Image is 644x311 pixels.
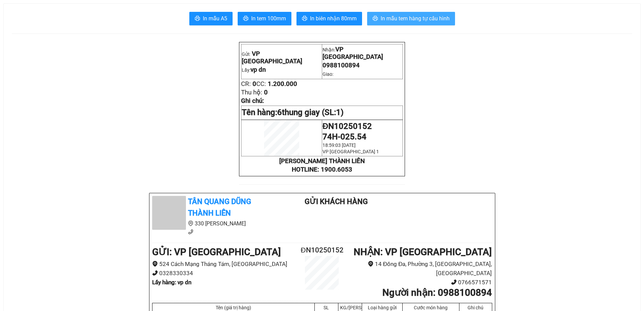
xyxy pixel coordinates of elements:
[152,269,294,278] li: 0328330334
[296,12,362,25] button: printerIn biên nhận 80mm
[277,108,343,117] span: 6thung giay (SL:
[242,50,321,65] p: Gửi:
[251,66,266,73] span: vp dn
[241,89,262,96] span: Thu hộ:
[340,305,360,310] div: KG/[PERSON_NAME]
[242,67,266,73] span: Lấy:
[203,14,227,23] span: In mẫu A5
[188,229,193,235] span: phone
[461,305,490,310] div: Ghi chú
[381,14,450,23] span: In mẫu tem hàng tự cấu hình
[350,278,492,287] li: 0766571571
[323,46,402,61] p: Nhận:
[364,305,401,310] div: Loại hàng gửi
[279,157,365,165] strong: [PERSON_NAME] THÀNH LIÊN
[292,166,352,173] strong: HOTLINE: 1900.6053
[302,16,307,22] span: printer
[253,80,256,88] span: 0
[241,80,251,88] span: CR:
[238,12,291,25] button: printerIn tem 100mm
[305,197,368,206] b: Gửi khách hàng
[241,97,264,105] span: Ghi chú:
[373,16,378,22] span: printer
[152,261,158,267] span: environment
[336,108,343,117] span: 1)
[152,279,191,286] b: Lấy hàng : vp dn
[242,108,343,117] span: Tên hàng:
[188,221,193,226] span: environment
[404,305,457,310] div: Cước món hàng
[323,62,360,69] span: 0988100894
[323,132,366,141] span: 74H-025.54
[195,16,200,22] span: printer
[354,246,492,258] b: NHẬN : VP [GEOGRAPHIC_DATA]
[294,245,351,256] h2: ĐN10250152
[152,246,281,258] b: GỬI : VP [GEOGRAPHIC_DATA]
[323,142,356,148] span: 18:59:03 [DATE]
[152,219,278,228] li: 330 [PERSON_NAME]
[368,261,374,267] span: environment
[323,149,379,154] span: VP [GEOGRAPHIC_DATA] 1
[264,89,268,96] span: 0
[243,16,248,22] span: printer
[256,80,266,88] span: CC:
[367,12,455,25] button: printerIn mẫu tem hàng tự cấu hình
[152,260,294,269] li: 524 Cách Mạng Tháng Tám, [GEOGRAPHIC_DATA]
[242,50,302,65] span: VP [GEOGRAPHIC_DATA]
[350,260,492,277] li: 14 Đống Đa, Phường 3, [GEOGRAPHIC_DATA], [GEOGRAPHIC_DATA]
[189,12,233,25] button: printerIn mẫu A5
[323,121,372,131] span: ĐN10250152
[251,14,286,23] span: In tem 100mm
[323,46,383,61] span: VP [GEOGRAPHIC_DATA]
[323,71,333,77] span: Giao:
[316,305,336,310] div: SL
[188,197,251,218] b: Tân Quang Dũng Thành Liên
[451,279,457,285] span: phone
[382,287,492,298] b: Người nhận : 0988100894
[310,14,357,23] span: In biên nhận 80mm
[154,305,313,310] div: Tên (giá trị hàng)
[268,80,297,88] span: 1.200.000
[152,270,158,276] span: phone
